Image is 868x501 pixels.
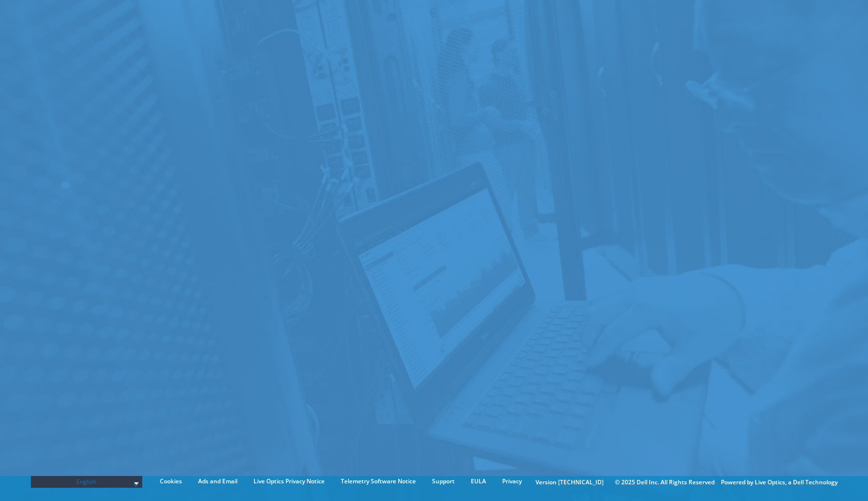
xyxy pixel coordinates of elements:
[36,476,138,488] span: English
[610,477,719,488] li: © 2025 Dell Inc. All Rights Reserved
[246,476,332,487] a: Live Optics Privacy Notice
[721,477,838,488] li: Powered by Live Optics, a Dell Technology
[153,476,189,487] a: Cookies
[463,476,493,487] a: EULA
[495,476,529,487] a: Privacy
[425,476,462,487] a: Support
[531,477,609,488] li: Version [TECHNICAL_ID]
[191,476,245,487] a: Ads and Email
[333,476,423,487] a: Telemetry Software Notice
